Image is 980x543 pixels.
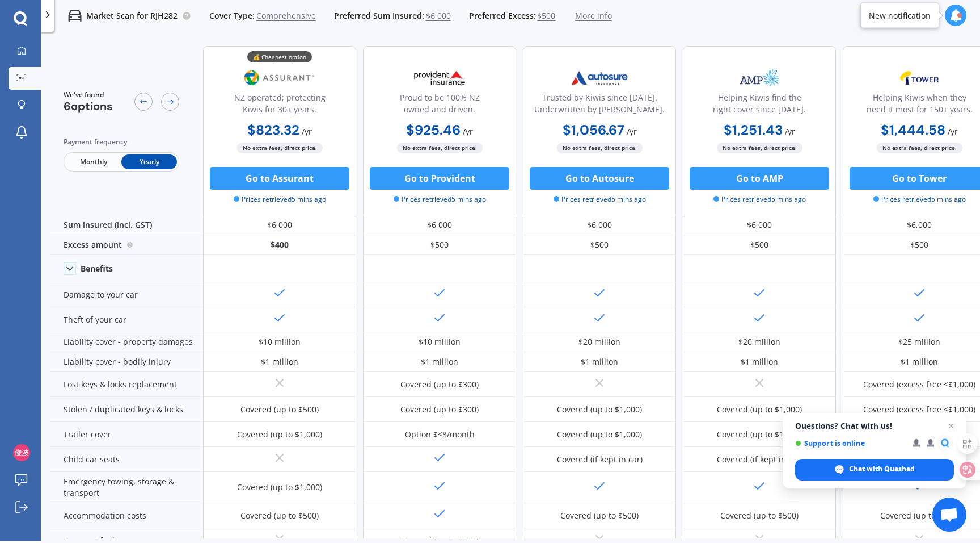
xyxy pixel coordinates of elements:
[50,397,203,422] div: Stolen / duplicated keys & locks
[554,194,646,204] span: Prices retrieved 5 mins ago
[863,404,975,415] div: Covered (excess free <$1,000)
[373,91,506,120] div: Proud to be 100% NZ owned and driven.
[932,498,966,532] a: Open chat
[869,10,931,21] div: New notification
[400,404,479,415] div: Covered (up to $300)
[400,379,479,390] div: Covered (up to $300)
[880,510,958,521] div: Covered (up to $500)
[334,10,424,22] span: Preferred Sum Insured:
[537,10,555,22] span: $500
[469,10,536,22] span: Preferred Excess:
[237,143,323,153] span: No extra fees, direct price.
[785,126,795,137] span: / yr
[397,143,483,153] span: No extra fees, direct price.
[50,352,203,372] div: Liability cover - bodily injury
[237,429,322,440] div: Covered (up to $1,000)
[463,126,473,137] span: / yr
[261,356,298,367] div: $1 million
[247,51,312,62] div: 💰 Cheapest option
[557,429,642,440] div: Covered (up to $1,000)
[901,356,938,367] div: $1 million
[717,429,802,440] div: Covered (up to $1,000)
[863,379,975,390] div: Covered (excess free <$1,000)
[50,307,203,332] div: Theft of your car
[581,356,618,367] div: $1 million
[563,121,624,139] b: $1,056.67
[421,356,458,367] div: $1 million
[203,235,356,255] div: $400
[533,91,666,120] div: Trusted by Kiwis since [DATE]. Underwritten by [PERSON_NAME].
[50,447,203,472] div: Child car seats
[560,510,639,521] div: Covered (up to $500)
[247,121,299,139] b: $823.32
[64,99,113,114] span: 6 options
[242,64,317,92] img: Assurant.png
[523,215,676,235] div: $6,000
[690,167,829,190] button: Go to AMP
[717,454,802,465] div: Covered (if kept in car)
[64,90,113,100] span: We've found
[50,235,203,255] div: Excess amount
[738,336,780,348] div: $20 million
[530,167,669,190] button: Go to Autosure
[210,167,349,190] button: Go to Assurant
[627,126,637,137] span: / yr
[234,194,326,204] span: Prices retrieved 5 mins ago
[877,143,962,153] span: No extra fees, direct price.
[302,126,312,137] span: / yr
[64,136,179,148] div: Payment frequency
[717,404,802,415] div: Covered (up to $1,000)
[394,194,486,204] span: Prices retrieved 5 mins ago
[13,444,30,461] img: ACg8ocJYd-OdJV8tI3ZHKFnLFxDSf2Svs0t5tWgsW6vyweAnVAw2=s96-c
[683,235,836,255] div: $500
[722,64,797,92] img: AMP.webp
[50,503,203,528] div: Accommodation costs
[724,121,783,139] b: $1,251.43
[557,143,643,153] span: No extra fees, direct price.
[948,126,958,137] span: / yr
[717,143,802,153] span: No extra fees, direct price.
[402,64,477,92] img: Provident.png
[882,64,957,92] img: Tower.webp
[50,332,203,352] div: Liability cover - property damages
[50,472,203,503] div: Emergency towing, storage & transport
[426,10,451,22] span: $6,000
[692,91,826,120] div: Helping Kiwis find the right cover since [DATE].
[881,121,945,139] b: $1,444.58
[578,336,620,348] div: $20 million
[713,194,806,204] span: Prices retrieved 5 mins ago
[237,482,322,493] div: Covered (up to $1,000)
[683,215,836,235] div: $6,000
[406,121,461,139] b: $925.46
[370,167,509,190] button: Go to Provident
[849,464,915,474] span: Chat with Quashed
[405,429,475,440] div: Option $<8/month
[240,404,319,415] div: Covered (up to $500)
[50,282,203,307] div: Damage to your car
[557,404,642,415] div: Covered (up to $1,000)
[720,510,799,521] div: Covered (up to $500)
[81,264,113,274] div: Benefits
[873,194,966,204] span: Prices retrieved 5 mins ago
[363,235,516,255] div: $500
[523,235,676,255] div: $500
[259,336,301,348] div: $10 million
[557,454,643,465] div: Covered (if kept in car)
[898,336,940,348] div: $25 million
[86,10,178,22] p: Market Scan for RJH282
[240,510,319,521] div: Covered (up to $500)
[575,10,612,22] span: More info
[209,10,255,22] span: Cover Type:
[795,439,905,448] span: Support is online
[50,422,203,447] div: Trailer cover
[66,154,121,169] span: Monthly
[50,372,203,397] div: Lost keys & locks replacement
[68,9,82,23] img: car.f15378c7a67c060ca3f3.svg
[363,215,516,235] div: $6,000
[256,10,316,22] span: Comprehensive
[121,154,177,169] span: Yearly
[562,64,637,92] img: Autosure.webp
[50,215,203,235] div: Sum insured (incl. GST)
[795,459,954,481] span: Chat with Quashed
[419,336,461,348] div: $10 million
